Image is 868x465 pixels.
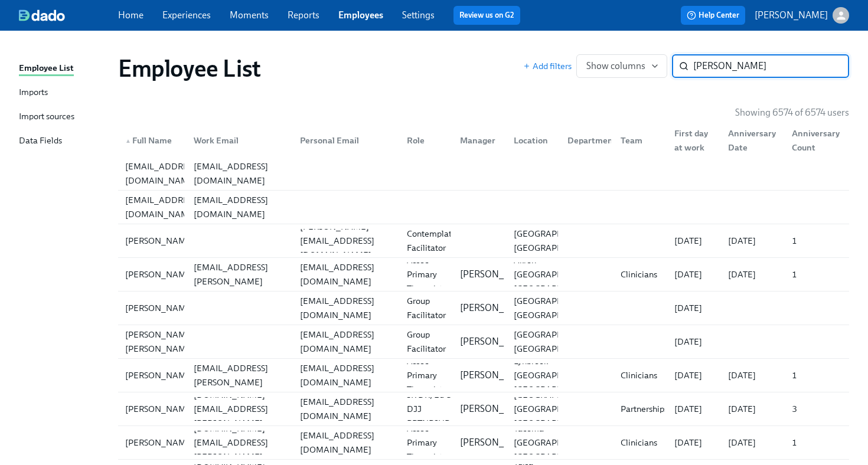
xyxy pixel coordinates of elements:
div: Full Name [120,133,184,148]
p: [PERSON_NAME] [460,436,533,449]
div: [PERSON_NAME][PERSON_NAME][EMAIL_ADDRESS][PERSON_NAME][DOMAIN_NAME][EMAIL_ADDRESS][DOMAIN_NAME]As... [118,359,849,392]
div: Team [616,133,665,148]
a: Data Fields [19,134,109,149]
div: [DATE] [670,301,719,315]
div: 1 [787,267,847,281]
div: Team [611,129,665,152]
a: Review us on G2 [459,9,514,21]
div: 1 [787,435,847,450]
div: Anniversary Date [719,129,783,152]
div: [PERSON_NAME] [120,368,199,382]
div: [DATE] [670,234,719,248]
div: [PERSON_NAME] [120,234,199,248]
div: [DATE] [670,402,719,416]
div: [EMAIL_ADDRESS][DOMAIN_NAME] [295,294,397,322]
div: [PERSON_NAME] [120,435,199,450]
div: 1 [787,234,847,248]
div: Assoc Primary Therapist [402,421,451,464]
div: [PERSON_NAME] [PERSON_NAME] [120,328,199,356]
a: Import sources [19,110,109,125]
div: [PERSON_NAME][PERSON_NAME][DOMAIN_NAME][EMAIL_ADDRESS][PERSON_NAME][DOMAIN_NAME][EMAIL_ADDRESS][D... [118,392,849,425]
div: Clinicians [616,368,665,382]
div: Work Email [184,129,291,152]
div: Assoc Primary Therapist [402,253,451,296]
a: Employees [338,9,383,21]
div: [DATE] [723,435,783,450]
a: dado [19,9,118,21]
p: [PERSON_NAME] [460,302,533,315]
p: [PERSON_NAME] [460,402,533,415]
div: [DATE] [670,435,719,450]
div: [PERSON_NAME][DOMAIN_NAME][EMAIL_ADDRESS][PERSON_NAME][DOMAIN_NAME] [189,374,291,444]
div: [PERSON_NAME] [PERSON_NAME][EMAIL_ADDRESS][DOMAIN_NAME]Group Facilitator[PERSON_NAME][GEOGRAPHIC_... [118,325,849,358]
a: [PERSON_NAME][PERSON_NAME][DOMAIN_NAME][EMAIL_ADDRESS][PERSON_NAME][DOMAIN_NAME][EMAIL_ADDRESS][D... [118,426,849,460]
a: [PERSON_NAME][PERSON_NAME][EMAIL_ADDRESS][DOMAIN_NAME]Contemplative Facilitator[GEOGRAPHIC_DATA],... [118,224,849,258]
span: Show columns [586,60,657,72]
a: Settings [402,9,435,21]
div: Work Email [189,133,291,148]
div: [DATE] [670,267,719,281]
a: [PERSON_NAME][PERSON_NAME][EMAIL_ADDRESS][PERSON_NAME][DOMAIN_NAME][EMAIL_ADDRESS][DOMAIN_NAME]As... [118,258,849,292]
div: [PERSON_NAME] [120,402,199,416]
div: [DATE] [670,368,719,382]
div: [EMAIL_ADDRESS][DOMAIN_NAME] [295,361,397,389]
button: [PERSON_NAME] [755,7,849,24]
div: 3 [787,402,847,416]
div: Imports [19,86,48,100]
div: Personal Email [291,129,397,152]
div: [EMAIL_ADDRESS][DOMAIN_NAME] [120,193,204,221]
div: Assoc Primary Therapist [402,354,451,397]
div: Group Facilitator [402,328,451,356]
h1: Employee List [118,54,261,83]
div: [EMAIL_ADDRESS][DOMAIN_NAME] [295,260,397,289]
div: [DATE] [670,335,719,349]
div: Manager [455,133,504,148]
div: Clinicians [616,267,665,281]
div: Partnerships [616,402,673,416]
div: Anniversary Count [782,129,847,152]
div: Department [558,129,612,152]
button: Help Center [681,6,745,25]
div: ▲Full Name [120,129,184,152]
div: [DATE] [723,234,783,248]
div: [DATE] [723,368,783,382]
div: [EMAIL_ADDRESS][DOMAIN_NAME][EMAIL_ADDRESS][DOMAIN_NAME] [118,191,849,224]
div: [GEOGRAPHIC_DATA], [GEOGRAPHIC_DATA] [509,294,608,322]
span: Help Center [687,9,739,21]
p: [PERSON_NAME] [460,369,533,382]
a: Moments [230,9,269,21]
div: Personal Email [295,133,397,148]
button: Add filters [523,60,572,72]
a: [EMAIL_ADDRESS][DOMAIN_NAME][EMAIL_ADDRESS][DOMAIN_NAME] [118,157,849,191]
div: Anniversary Date [723,126,783,155]
button: Review us on G2 [453,6,520,25]
p: [PERSON_NAME] [755,9,828,22]
div: Lynbrook [GEOGRAPHIC_DATA] [GEOGRAPHIC_DATA] [509,354,605,397]
img: dado [19,9,65,21]
a: [PERSON_NAME][PERSON_NAME][DOMAIN_NAME][EMAIL_ADDRESS][PERSON_NAME][DOMAIN_NAME][EMAIL_ADDRESS][D... [118,392,849,426]
div: [PERSON_NAME][EMAIL_ADDRESS][DOMAIN_NAME]Group Facilitator[PERSON_NAME][GEOGRAPHIC_DATA], [GEOGRA... [118,292,849,325]
div: Role [397,129,451,152]
a: [PERSON_NAME][PERSON_NAME][EMAIL_ADDRESS][PERSON_NAME][DOMAIN_NAME][EMAIL_ADDRESS][DOMAIN_NAME]As... [118,359,849,392]
div: Manager [451,129,504,152]
div: Group Facilitator [402,294,451,322]
div: [EMAIL_ADDRESS][DOMAIN_NAME] [295,395,397,423]
div: Location [504,129,558,152]
div: 1 [787,368,847,382]
div: Clinicians [616,435,665,450]
div: Anniversary Count [787,126,847,155]
div: Akron [GEOGRAPHIC_DATA] [GEOGRAPHIC_DATA] [509,253,605,296]
div: [EMAIL_ADDRESS][DOMAIN_NAME] [189,193,291,221]
div: [EMAIL_ADDRESS][DOMAIN_NAME] [295,428,397,457]
div: First day at work [670,126,719,155]
a: [PERSON_NAME] [PERSON_NAME][EMAIL_ADDRESS][DOMAIN_NAME]Group Facilitator[PERSON_NAME][GEOGRAPHIC_... [118,325,849,359]
div: Role [402,133,451,148]
div: Data Fields [19,134,62,149]
div: [GEOGRAPHIC_DATA], [GEOGRAPHIC_DATA] [509,227,608,255]
div: Import sources [19,110,74,125]
button: Show columns [576,54,667,78]
p: [PERSON_NAME] [460,335,533,348]
div: [EMAIL_ADDRESS][DOMAIN_NAME] [120,159,204,188]
div: [PERSON_NAME][EMAIL_ADDRESS][PERSON_NAME][DOMAIN_NAME] [189,347,291,404]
